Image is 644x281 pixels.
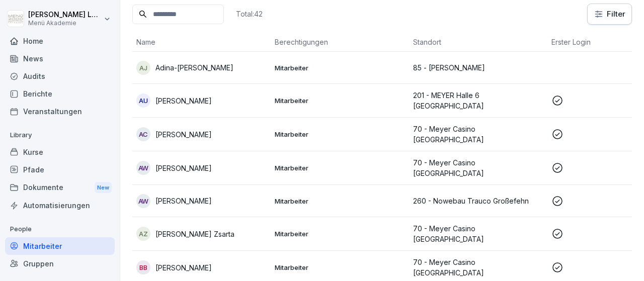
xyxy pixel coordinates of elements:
[275,130,405,139] p: Mitarbeiter
[275,163,405,172] p: Mitarbeiter
[413,62,543,73] p: 85 - [PERSON_NAME]
[5,161,115,178] a: Pfade
[136,93,150,108] div: AU
[413,157,543,178] p: 70 - Meyer Casino [GEOGRAPHIC_DATA]
[5,143,115,161] a: Kurse
[5,237,115,255] a: Mitarbeiter
[413,90,543,111] p: 201 - MEYER Halle 6 [GEOGRAPHIC_DATA]
[413,124,543,145] p: 70 - Meyer Casino [GEOGRAPHIC_DATA]
[136,260,150,274] div: BB
[275,96,405,105] p: Mitarbeiter
[155,196,212,206] p: [PERSON_NAME]
[5,67,115,85] a: Audits
[136,161,150,175] div: AW
[413,257,543,278] p: 70 - Meyer Casino [GEOGRAPHIC_DATA]
[5,255,115,272] a: Gruppen
[5,178,115,197] div: Dokumente
[136,61,150,75] div: AJ
[155,262,212,273] p: [PERSON_NAME]
[594,9,625,19] div: Filter
[5,85,115,103] a: Berichte
[136,227,150,241] div: AZ
[5,178,115,197] a: DokumenteNew
[95,182,112,194] div: New
[236,9,263,19] p: Total: 42
[136,127,150,141] div: AC
[155,229,234,239] p: [PERSON_NAME] Zsarta
[5,197,115,214] a: Automatisierungen
[275,263,405,272] p: Mitarbeiter
[28,20,102,27] p: Menü Akademie
[155,62,233,73] p: Adina-[PERSON_NAME]
[5,221,115,237] p: People
[5,103,115,120] a: Veranstaltungen
[588,4,631,24] button: Filter
[5,50,115,67] a: News
[275,229,405,238] p: Mitarbeiter
[275,63,405,72] p: Mitarbeiter
[413,223,543,244] p: 70 - Meyer Casino [GEOGRAPHIC_DATA]
[155,96,212,106] p: [PERSON_NAME]
[271,33,409,52] th: Berechtigungen
[155,163,212,173] p: [PERSON_NAME]
[132,33,271,52] th: Name
[409,33,547,52] th: Standort
[275,197,405,206] p: Mitarbeiter
[136,194,150,208] div: AW
[413,196,543,206] p: 260 - Nowebau Trauco Großefehn
[28,11,102,19] p: [PERSON_NAME] Lechler
[5,32,115,50] a: Home
[5,127,115,143] p: Library
[155,129,212,140] p: [PERSON_NAME]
